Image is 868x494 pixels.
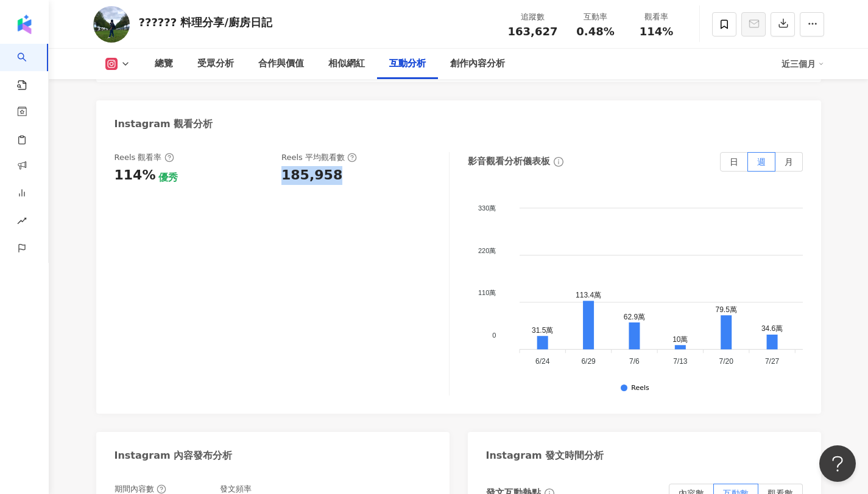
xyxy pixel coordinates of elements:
[450,57,505,71] div: 創作內容分析
[15,15,34,34] img: logo icon
[17,44,41,91] a: search
[115,166,156,185] div: 114%
[785,157,793,167] span: 月
[492,332,496,339] tspan: 0
[576,26,614,38] span: 0.48%
[197,57,234,71] div: 受眾分析
[552,155,565,169] span: info-circle
[573,11,619,23] div: 互動率
[508,11,558,23] div: 追蹤數
[115,152,174,163] div: Reels 觀看率
[673,357,688,366] tspan: 7/13
[258,57,304,71] div: 合作與價值
[478,204,496,211] tspan: 330萬
[328,57,365,71] div: 相似網紅
[139,15,273,30] div: ?????? 料理分享/廚房日記
[719,357,734,366] tspan: 7/20
[582,357,596,366] tspan: 6/29
[819,445,856,482] iframe: Help Scout Beacon - Open
[631,384,649,392] div: Reels
[640,26,674,38] span: 114%
[765,357,780,366] tspan: 7/27
[633,11,680,23] div: 觀看率
[486,449,604,462] div: Instagram 發文時間分析
[389,57,426,71] div: 互動分析
[782,54,824,74] div: 近三個月
[93,6,130,43] img: KOL Avatar
[281,152,357,163] div: Reels 平均觀看數
[478,289,496,296] tspan: 110萬
[508,25,558,38] span: 163,627
[478,246,496,254] tspan: 220萬
[730,157,738,167] span: 日
[757,157,766,167] span: 週
[115,117,213,131] div: Instagram 觀看分析
[535,357,550,366] tspan: 6/24
[281,166,342,185] div: 185,958
[629,357,640,366] tspan: 7/6
[468,155,550,168] div: 影音觀看分析儀表板
[17,209,27,236] span: rise
[115,449,233,462] div: Instagram 內容發布分析
[158,171,178,184] div: 優秀
[155,57,173,71] div: 總覽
